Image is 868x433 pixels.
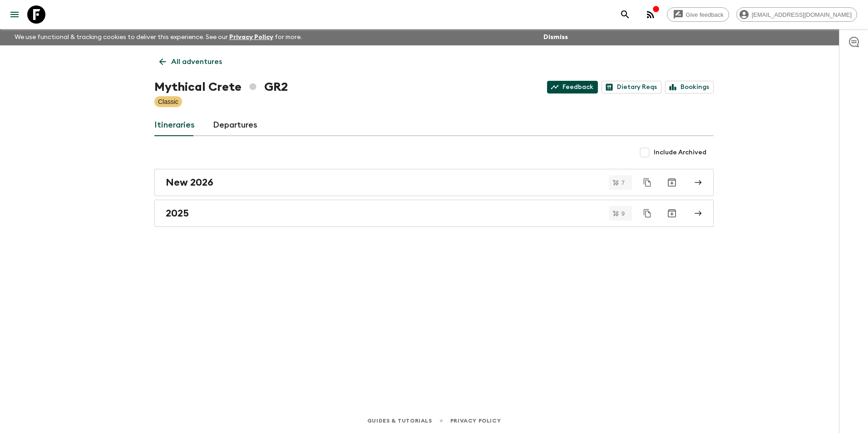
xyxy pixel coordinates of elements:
span: Give feedback [681,11,729,18]
p: Classic [158,97,178,106]
a: Privacy Policy [450,416,501,426]
h2: New 2026 [166,177,213,188]
a: Bookings [665,81,714,93]
button: search adventures [616,5,634,24]
span: 7 [616,180,630,186]
button: menu [5,5,24,24]
a: Guides & Tutorials [367,416,432,426]
a: Give feedback [667,7,729,22]
span: Include Archived [654,148,706,157]
a: All adventures [154,53,227,71]
button: Duplicate [639,174,656,191]
button: Archive [663,204,681,222]
button: Archive [663,173,681,192]
p: We use functional & tracking cookies to deliver this experience. See our for more. [11,29,306,45]
h1: Mythical Crete GR2 [154,78,288,96]
a: Dietary Reqs [602,81,661,93]
a: Itineraries [154,114,195,136]
p: All adventures [171,56,222,67]
div: [EMAIL_ADDRESS][DOMAIN_NAME] [736,7,857,22]
a: Departures [213,114,257,136]
button: Dismiss [541,31,570,44]
a: 2025 [154,200,714,227]
span: 9 [616,211,630,216]
a: Privacy Policy [229,34,273,40]
button: Duplicate [639,205,656,221]
a: Feedback [547,81,598,93]
h2: 2025 [166,207,189,219]
span: [EMAIL_ADDRESS][DOMAIN_NAME] [747,11,857,18]
a: New 2026 [154,169,714,196]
